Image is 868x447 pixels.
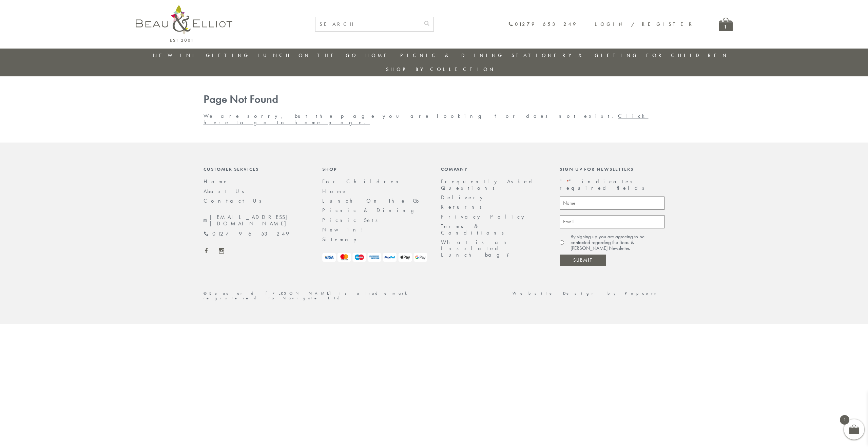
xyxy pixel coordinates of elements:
a: Gifting [206,52,250,59]
input: SEARCH [315,17,420,31]
p: " " indicates required fields [560,179,665,191]
a: For Children [646,52,729,59]
div: Shop [322,166,427,172]
a: Login / Register [595,21,695,27]
a: Picnic Sets [322,217,382,224]
div: Customer Services [204,166,309,172]
div: We are sorry, but the page you are looking for does not exist. [197,93,672,126]
a: [EMAIL_ADDRESS][DOMAIN_NAME] [204,214,309,227]
a: Home [365,52,392,59]
a: Lunch On The Go [322,197,423,204]
input: Email [560,215,665,228]
h1: Page Not Found [204,93,665,106]
img: logo [136,5,232,42]
input: Submit [560,255,606,266]
a: Picnic & Dining [322,207,421,214]
a: For Children [322,178,404,185]
a: Returns [441,203,486,210]
a: Picnic & Dining [400,52,504,59]
div: Company [441,166,546,172]
a: Frequently Asked Questions [441,178,536,191]
img: payment-logos.png [322,253,427,262]
div: Sign up for newsletters [560,166,665,172]
a: Website Design by Popcorn [513,291,665,296]
a: What is an Insulated Lunch bag? [441,239,515,258]
a: Home [322,188,347,195]
a: Lunch On The Go [257,52,358,59]
label: By signing up you are agreeing to be contacted regarding the Beau & [PERSON_NAME] Newsletter. [571,234,665,252]
div: ©Beau and [PERSON_NAME] is a trademark registered to Navigate Ltd. [197,291,434,301]
a: Privacy Policy [441,213,528,220]
a: 1 [719,18,733,31]
a: Terms & Conditions [441,223,508,236]
a: Sitemap [322,236,366,243]
a: Click here to go to home page. [204,112,649,126]
input: Name [560,197,665,210]
span: 1 [840,415,849,425]
a: 01279 653 249 [204,231,289,237]
a: Stationery & Gifting [512,52,639,59]
a: 01279 653 249 [508,21,578,27]
a: New in! [322,226,368,233]
a: Home [204,178,229,185]
a: Delivery [441,194,486,201]
a: Shop by collection [386,66,496,73]
a: Contact Us [204,197,266,204]
a: About Us [204,188,249,195]
a: New in! [153,52,198,59]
